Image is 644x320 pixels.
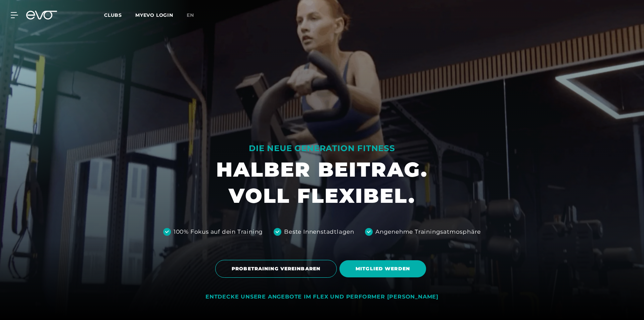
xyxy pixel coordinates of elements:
span: Clubs [104,12,122,18]
a: MYEVO LOGIN [135,12,173,18]
div: DIE NEUE GENERATION FITNESS [216,143,428,154]
span: MITGLIED WERDEN [356,265,410,272]
div: 100% Fokus auf dein Training [174,228,263,236]
div: ENTDECKE UNSERE ANGEBOTE IM FLEX UND PERFORMER [PERSON_NAME] [205,293,439,301]
span: PROBETRAINING VEREINBAREN [232,265,320,272]
a: PROBETRAINING VEREINBAREN [215,255,339,283]
a: MITGLIED WERDEN [339,255,429,282]
div: Angenehme Trainingsatmosphäre [375,228,481,236]
a: Clubs [104,12,135,18]
a: en [187,11,202,19]
h1: HALBER BEITRAG. VOLL FLEXIBEL. [216,156,428,209]
div: Beste Innenstadtlagen [284,228,354,236]
span: en [187,12,194,18]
